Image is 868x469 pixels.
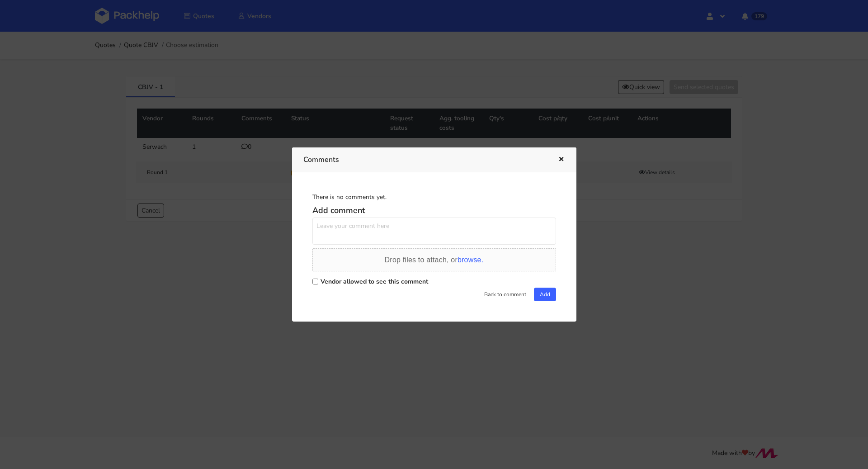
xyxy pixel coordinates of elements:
[458,256,483,264] span: browse.
[534,288,556,301] button: Add
[312,193,556,202] div: There is no comments yet.
[312,205,556,216] h5: Add comment
[478,288,532,301] button: Back to comment
[385,256,484,264] span: Drop files to attach, or
[321,277,428,286] label: Vendor allowed to see this comment
[303,153,544,166] h3: Comments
